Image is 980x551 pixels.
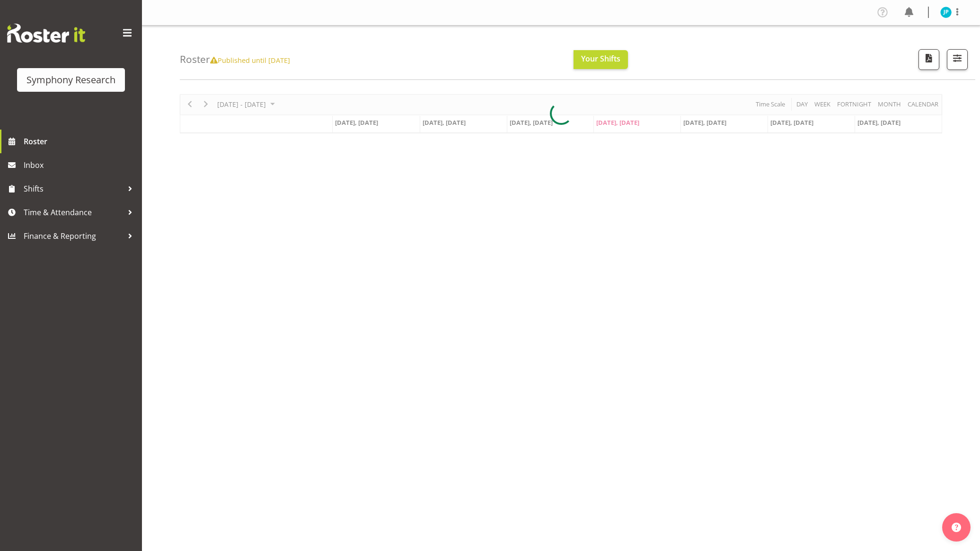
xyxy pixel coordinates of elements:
[918,49,939,70] button: Download a PDF of the roster according to the set date range.
[947,49,968,70] button: Filter Shifts
[24,205,123,219] span: Time & Attendance
[26,73,115,87] div: Symphony Research
[180,54,290,65] h4: Roster
[24,229,123,243] span: Finance & Reporting
[574,50,628,69] button: Your Shifts
[581,53,620,64] span: Your Shifts
[7,24,85,43] img: Rosterit website logo
[940,7,952,18] img: jake-pringle11873.jpg
[210,55,290,65] span: Published until [DATE]
[24,182,123,196] span: Shifts
[24,134,137,149] span: Roster
[952,523,961,532] img: help-xxl-2.png
[24,158,137,172] span: Inbox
